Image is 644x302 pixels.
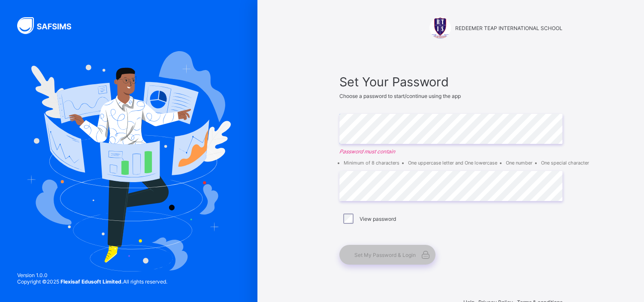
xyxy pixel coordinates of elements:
span: Choose a password to start/continue using the app [339,93,461,99]
li: One number [506,160,532,166]
label: View password [360,216,396,222]
strong: Flexisaf Edusoft Limited. [60,278,123,285]
span: Set Your Password [339,74,562,89]
li: One special character [541,160,589,166]
span: Set My Password & Login [354,252,416,258]
span: REDEEMER TEAP INTERNATIONAL SCHOOL [455,25,562,31]
em: Password must contain [339,148,562,155]
li: Minimum of 8 characters [344,160,399,166]
span: Copyright © 2025 All rights reserved. [17,278,167,285]
span: Version 1.0.0 [17,272,167,278]
img: SAFSIMS Logo [17,17,82,34]
li: One uppercase letter and One lowercase [408,160,497,166]
img: REDEEMER TEAP INTERNATIONAL SCHOOL [429,17,451,39]
img: Hero Image [27,51,231,271]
